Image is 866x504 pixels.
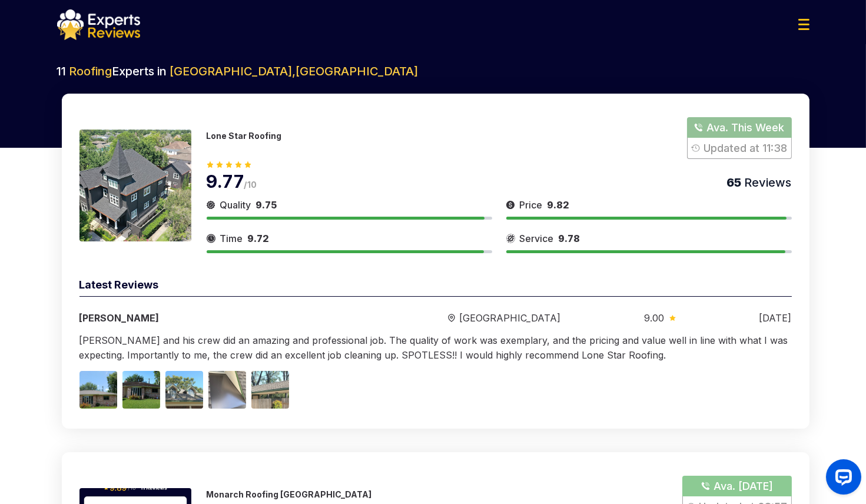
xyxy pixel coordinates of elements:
[256,199,277,211] span: 9.75
[520,231,554,246] span: Service
[248,233,270,244] span: 9.72
[817,455,866,504] iframe: OpenWidget widget
[208,371,246,409] img: Image 4
[207,198,215,212] img: slider icon
[69,64,112,78] span: Roofing
[122,371,160,409] img: Image 2
[79,130,191,241] img: 175466279898754.jpeg
[170,64,419,78] span: [GEOGRAPHIC_DATA] , [GEOGRAPHIC_DATA]
[506,231,515,246] img: slider icon
[57,63,809,79] h2: 11 Experts in
[548,199,570,211] span: 9.82
[727,175,742,190] span: 65
[207,131,282,141] p: Lone Star Roofing
[251,371,289,409] img: Image 5
[207,171,244,192] span: 9.77
[759,311,792,325] div: [DATE]
[460,311,561,325] span: [GEOGRAPHIC_DATA]
[79,371,117,409] img: Image 1
[220,231,243,246] span: Time
[520,198,543,212] span: Price
[559,233,580,244] span: 9.78
[798,19,809,30] img: Menu Icon
[207,231,215,246] img: slider icon
[207,489,372,499] p: Monarch Roofing [GEOGRAPHIC_DATA]
[645,311,665,325] span: 9.00
[244,180,257,190] span: /10
[669,315,676,321] img: slider icon
[79,311,364,325] div: [PERSON_NAME]
[57,9,140,40] img: logo
[79,334,788,361] span: [PERSON_NAME] and his crew did an amazing and professional job. The quality of work was exemplary...
[448,314,455,323] img: slider icon
[220,198,251,212] span: Quality
[79,277,792,297] div: Latest Reviews
[742,175,792,190] span: Reviews
[165,371,203,409] img: Image 3
[506,198,515,212] img: slider icon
